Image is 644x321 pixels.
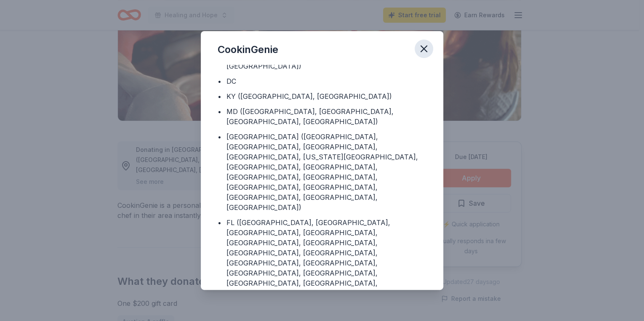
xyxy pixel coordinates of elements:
div: FL ([GEOGRAPHIC_DATA], [GEOGRAPHIC_DATA], [GEOGRAPHIC_DATA], [GEOGRAPHIC_DATA], [GEOGRAPHIC_DATA]... [226,218,426,298]
div: DC [226,76,236,86]
div: • [218,218,221,228]
div: [GEOGRAPHIC_DATA] ([GEOGRAPHIC_DATA], [GEOGRAPHIC_DATA], [GEOGRAPHIC_DATA], [GEOGRAPHIC_DATA], [U... [226,132,426,212]
div: CookinGenie [218,43,278,56]
div: • [218,76,221,86]
div: • [218,91,221,101]
div: KY ([GEOGRAPHIC_DATA], [GEOGRAPHIC_DATA]) [226,91,392,101]
div: • [218,132,221,142]
div: MD ([GEOGRAPHIC_DATA], [GEOGRAPHIC_DATA], [GEOGRAPHIC_DATA], [GEOGRAPHIC_DATA]) [226,106,426,127]
div: • [218,106,221,117]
